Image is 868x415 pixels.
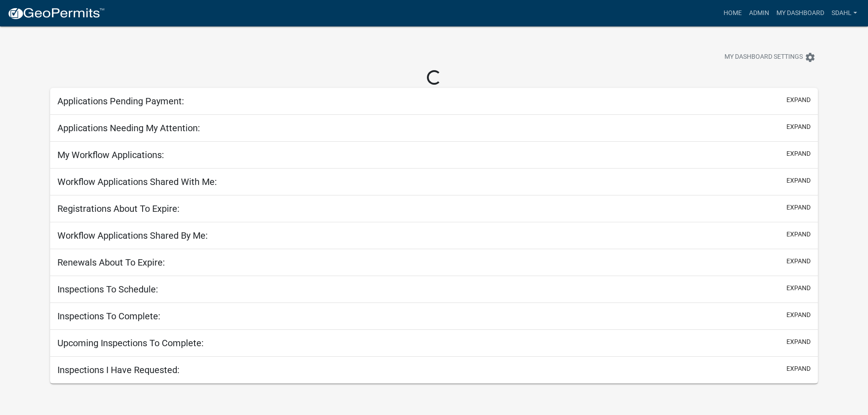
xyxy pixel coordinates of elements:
button: expand [786,95,811,105]
h5: Inspections To Schedule: [57,284,158,295]
h5: Registrations About To Expire: [57,203,180,214]
button: expand [786,364,811,374]
h5: Inspections To Complete: [57,311,160,322]
h5: Workflow Applications Shared With Me: [57,176,217,187]
button: expand [786,149,811,159]
a: sdahl [828,5,861,22]
button: expand [786,230,811,239]
a: Home [720,5,745,22]
h5: Renewals About To Expire: [57,257,165,268]
button: expand [786,283,811,293]
i: settings [805,52,816,63]
h5: Inspections I Have Requested: [57,364,180,375]
h5: My Workflow Applications: [57,149,164,160]
h5: Applications Needing My Attention: [57,123,200,133]
button: expand [786,337,811,347]
button: expand [786,310,811,320]
a: Admin [745,5,773,22]
button: expand [786,256,811,266]
a: My Dashboard [773,5,828,22]
button: expand [786,176,811,185]
button: expand [786,203,811,212]
span: My Dashboard Settings [724,52,803,63]
button: expand [786,122,811,132]
h5: Applications Pending Payment: [57,96,184,107]
button: My Dashboard Settingssettings [717,48,823,66]
h5: Upcoming Inspections To Complete: [57,338,204,348]
h5: Workflow Applications Shared By Me: [57,230,208,241]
